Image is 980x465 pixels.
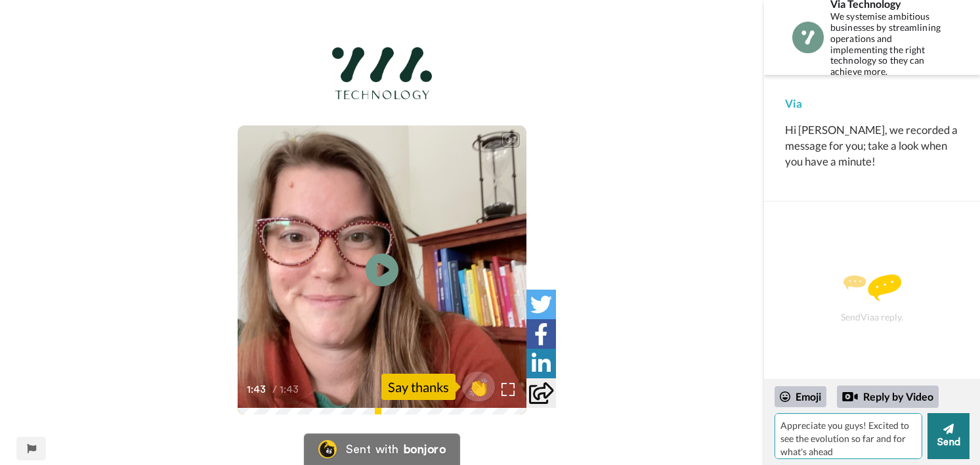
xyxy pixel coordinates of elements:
img: Full screen [501,383,515,396]
img: message.svg [843,275,901,301]
button: Send [927,413,969,459]
div: Hi [PERSON_NAME], we recorded a message for you; take a look when you have a minute! [785,122,959,169]
span: / [272,382,277,397]
div: Via [785,96,959,112]
div: Say thanks [381,374,456,400]
div: Reply by Video [837,386,939,408]
a: Bonjoro LogoSent withbonjoro [304,433,460,465]
div: We systemise ambitious businesses by streamlining operations and implementing the right technolog... [830,11,945,77]
div: CC [502,133,519,146]
div: Send Via a reply. [782,225,962,372]
span: 1:43 [247,382,270,397]
button: 👏 [462,372,495,401]
img: Bonjoro Logo [318,440,337,458]
span: 👏 [462,376,495,397]
span: 1:43 [280,382,303,397]
div: bonjoro [404,443,446,455]
img: 7126b3f5-c2c1-412a-bb22-7fe46a5cc0d0 [332,47,432,100]
textarea: Appreciate you guys! Excited to see the evolution so far and for what's ahead [775,413,922,459]
div: Sent with [346,443,398,455]
div: Reply by Video [842,389,858,405]
img: Profile Image [792,22,824,53]
div: Emoji [775,386,826,407]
